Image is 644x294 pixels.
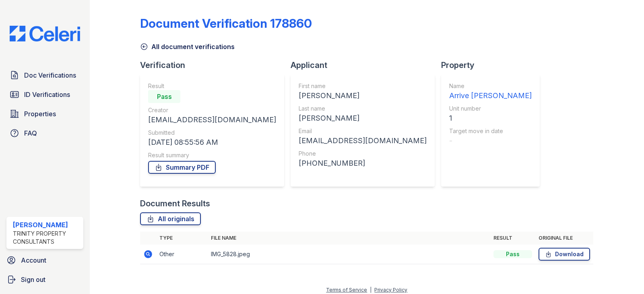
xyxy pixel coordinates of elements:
[13,230,80,246] div: Trinity Property Consultants
[140,212,201,225] a: All originals
[6,106,83,122] a: Properties
[21,255,46,265] span: Account
[148,82,276,90] div: Result
[148,161,216,174] a: Summary PDF
[24,90,70,99] span: ID Verifications
[24,70,76,80] span: Doc Verifications
[3,252,87,268] a: Account
[148,151,276,159] div: Result summary
[299,105,427,113] div: Last name
[3,26,87,41] img: CE_Logo_Blue-a8612792a0a2168367f1c8372b55b34899dd931a85d93a1a3d3e32e68fde9ad4.png
[24,128,37,138] span: FAQ
[156,245,208,264] td: Other
[291,60,441,71] div: Applicant
[374,287,407,293] a: Privacy Policy
[148,137,276,148] div: [DATE] 08:55:56 AM
[148,129,276,137] div: Submitted
[449,82,532,101] a: Name Arrive [PERSON_NAME]
[6,86,83,103] a: ID Verifications
[208,245,490,264] td: IMG_5828.jpeg
[326,287,367,293] a: Terms of Service
[493,250,532,258] div: Pass
[299,90,427,101] div: [PERSON_NAME]
[299,150,427,158] div: Phone
[299,82,427,90] div: First name
[140,16,312,31] div: Document Verification 178860
[449,113,532,124] div: 1
[449,127,532,135] div: Target move in date
[449,82,532,90] div: Name
[370,287,372,293] div: |
[156,232,208,245] th: Type
[299,127,427,135] div: Email
[610,262,636,286] iframe: chat widget
[299,113,427,124] div: [PERSON_NAME]
[449,105,532,113] div: Unit number
[140,42,235,51] a: All document verifications
[148,106,276,114] div: Creator
[535,232,593,245] th: Original file
[148,114,276,125] div: [EMAIL_ADDRESS][DOMAIN_NAME]
[449,135,532,146] div: -
[140,60,291,71] div: Verification
[299,158,427,169] div: [PHONE_NUMBER]
[208,232,490,245] th: File name
[299,135,427,146] div: [EMAIL_ADDRESS][DOMAIN_NAME]
[148,90,180,103] div: Pass
[140,198,210,209] div: Document Results
[21,275,45,284] span: Sign out
[3,271,87,288] a: Sign out
[449,90,532,101] div: Arrive [PERSON_NAME]
[490,232,535,245] th: Result
[13,220,80,230] div: [PERSON_NAME]
[6,67,83,83] a: Doc Verifications
[24,109,56,119] span: Properties
[539,248,590,261] a: Download
[6,125,83,141] a: FAQ
[441,60,546,71] div: Property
